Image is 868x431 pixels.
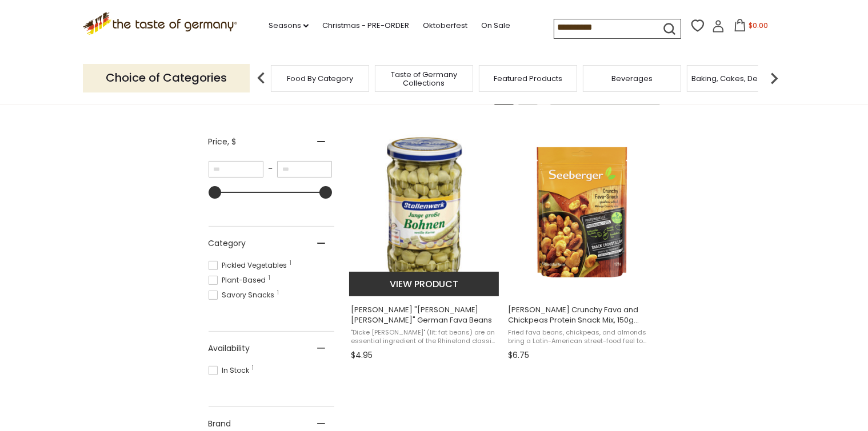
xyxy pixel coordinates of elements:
[749,21,768,30] span: $0.00
[349,125,501,365] a: Stollenwerk
[209,418,231,430] span: Brand
[351,349,373,361] span: $4.95
[269,19,309,32] a: Seasons
[481,19,510,32] a: On Sale
[253,365,254,371] span: 1
[277,161,332,178] input: Maximum value
[209,136,237,148] span: Price
[423,19,467,32] a: Oktoberfest
[322,19,409,32] a: Christmas - PRE-ORDER
[209,237,246,249] span: Category
[209,161,263,178] input: Minimum value
[508,349,529,361] span: $6.75
[692,74,781,83] a: Baking, Cakes, Desserts
[228,136,237,147] span: , $
[763,67,786,90] img: next arrow
[209,260,291,271] span: Pickled Vegetables
[494,74,562,83] a: Featured Products
[508,328,656,346] span: Fried fava beans, chickpeas, and almonds bring a Latin-American street-food feel to your snack br...
[209,343,250,355] span: Availability
[263,164,277,174] span: –
[290,260,292,266] span: 1
[83,64,250,92] p: Choice of Categories
[209,365,253,376] span: In Stock
[349,272,499,296] button: View product
[349,135,501,286] img: Stollenwerk fava beans in jar
[269,275,271,281] span: 1
[727,19,775,36] button: $0.00
[506,125,658,365] a: Seeberger Crunchy Fava and Chickpeas Protein Snack Mix, 150g (5.3oz)
[351,305,499,325] span: [PERSON_NAME] "[PERSON_NAME] [PERSON_NAME]" German Fava Beans
[209,275,270,285] span: Plant-Based
[378,70,470,87] a: Taste of Germany Collections
[250,67,273,90] img: previous arrow
[278,290,279,296] span: 1
[518,86,538,105] a: View list mode
[209,290,278,300] span: Savory Snacks
[611,74,653,83] a: Beverages
[508,305,656,325] span: [PERSON_NAME] Crunchy Fava and Chickpeas Protein Snack Mix, 150g (5.3oz)
[351,328,499,346] span: "Dicke [PERSON_NAME]" (lit: fat beans) are an essential ingredient of the Rhineland classic recip...
[287,74,353,83] a: Food By Category
[494,86,514,105] a: View grid mode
